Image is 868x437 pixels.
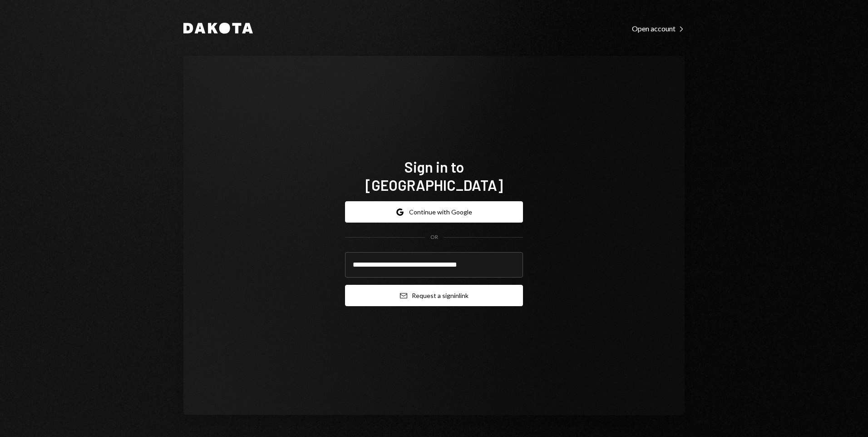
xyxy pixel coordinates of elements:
[345,201,523,223] button: Continue with Google
[632,23,685,33] a: Open account
[345,285,523,306] button: Request a signinlink
[345,158,523,194] h1: Sign in to [GEOGRAPHIC_DATA]
[632,24,685,33] div: Open account
[430,233,438,241] div: OR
